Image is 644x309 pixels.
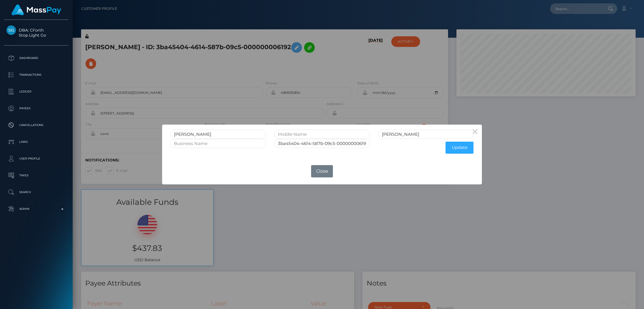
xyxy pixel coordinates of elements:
button: Update [446,142,473,154]
p: Search [6,188,66,196]
img: MassPay Logo [11,4,61,15]
p: Links [6,138,66,146]
input: First Name [170,130,266,139]
span: DBA: CForth Stop Light Go [4,28,68,38]
input: Business Name [170,139,266,148]
p: Taxes [6,171,66,180]
input: Last Name [378,130,474,139]
p: Ledger [6,87,66,96]
p: User Profile [6,154,66,163]
p: Transactions [6,71,66,79]
p: Dashboard [6,54,66,62]
input: Internal User Id [274,139,370,148]
img: Stop Light Go [6,25,16,35]
p: Admin [6,205,66,213]
input: Middle Name [274,130,370,139]
button: Close [311,165,333,177]
button: Close this dialog [468,125,482,138]
p: Payees [6,104,66,113]
p: Cancellations [6,121,66,129]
